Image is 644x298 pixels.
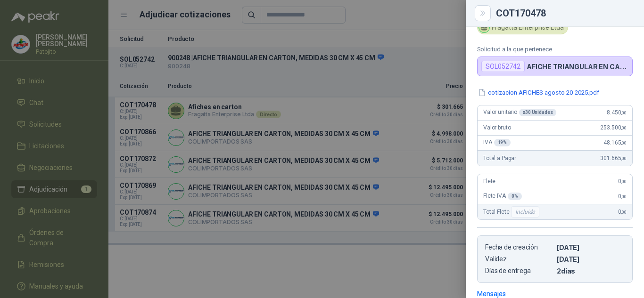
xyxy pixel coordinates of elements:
div: Fragatta Enterprise Ltda [477,20,568,34]
span: ,00 [621,179,627,184]
p: [DATE] [557,255,625,263]
span: Total a Pagar [483,155,516,161]
span: ,00 [621,156,627,161]
span: Valor bruto [483,124,511,131]
span: 8.450 [607,109,627,116]
span: ,00 [621,194,627,199]
span: IVA [483,139,511,146]
span: ,00 [621,125,627,130]
div: 19 % [494,139,511,146]
span: 301.665 [600,155,627,161]
p: Fecha de creación [485,243,553,251]
span: 48.165 [603,139,627,146]
div: x 30 Unidades [519,109,556,116]
span: 0 [618,193,627,200]
span: Flete [483,178,495,185]
div: Incluido [511,206,539,217]
p: AFICHE TRIANGULAR EN CARTON, MEDIDAS 30 CM X 45 CM [527,63,628,71]
span: 253.500 [600,124,627,131]
span: ,00 [621,140,627,145]
button: Close [477,8,488,19]
p: Validez [485,255,553,263]
button: cotizacion AFICHES agosto 20-2025.pdf [477,88,600,97]
p: [DATE] [557,243,625,251]
span: 0 [618,209,627,215]
p: 2 dias [557,267,625,275]
div: COT170478 [496,8,633,18]
span: ,00 [621,110,627,115]
span: Flete IVA [483,193,522,200]
span: Valor unitario [483,109,556,116]
p: Días de entrega [485,267,553,275]
div: SOL052742 [481,61,525,72]
span: Total Flete [483,206,541,217]
span: 0 [618,178,627,185]
p: Solicitud a la que pertenece [477,46,633,53]
span: ,00 [621,209,627,215]
div: 0 % [508,193,522,200]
